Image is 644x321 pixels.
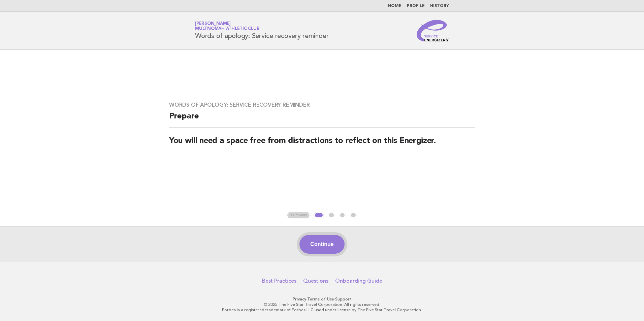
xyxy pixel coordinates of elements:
[195,22,259,31] a: [PERSON_NAME]Multnomah Athletic Club
[262,278,296,284] a: Best Practices
[116,302,528,307] p: © 2025 The Five Star Travel Corporation. All rights reserved.
[303,278,328,284] a: Questions
[195,27,259,31] span: Multnomah Athletic Club
[335,297,352,301] a: Support
[407,4,425,8] a: Profile
[335,278,382,284] a: Onboarding Guide
[430,4,449,8] a: History
[195,22,328,39] h1: Words of apology: Service recovery reminder
[116,296,528,302] p: · ·
[388,4,401,8] a: Home
[417,20,449,41] img: Service Energizers
[169,111,475,128] h2: Prepare
[314,212,324,219] button: 1
[116,307,528,313] p: Forbes is a registered trademark of Forbes LLC used under license by The Five Star Travel Corpora...
[169,102,475,108] h3: Words of apology: Service recovery reminder
[293,297,306,301] a: Privacy
[299,235,344,254] button: Continue
[307,297,334,301] a: Terms of Use
[169,136,475,152] h2: You will need a space free from distractions to reflect on this Energizer.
